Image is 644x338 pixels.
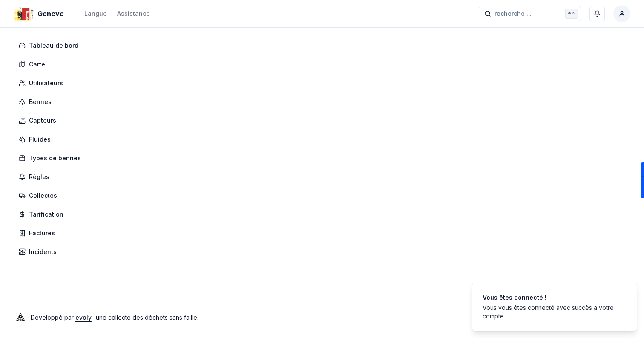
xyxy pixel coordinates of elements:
[29,154,81,162] span: Types de bennes
[14,244,89,260] a: Incidents
[75,314,92,321] a: evoly
[29,229,55,237] span: Factures
[84,9,107,19] button: Langue
[14,57,89,72] a: Carte
[14,188,89,203] a: Collectes
[14,207,89,222] a: Tarification
[29,60,45,69] span: Carte
[37,9,64,19] span: Geneve
[14,9,67,19] button: Geneve
[84,9,107,18] div: Langue
[29,248,57,256] span: Incidents
[29,191,57,200] span: Collectes
[14,169,89,185] a: Règles
[29,116,56,125] span: Capteurs
[29,79,63,87] span: Utilisateurs
[29,210,63,219] span: Tarification
[494,9,532,18] span: recherche ...
[14,150,89,166] a: Types de bennes
[29,41,78,50] span: Tableau de bord
[479,6,581,21] button: recherche ...⌘K
[14,38,89,53] a: Tableau de bord
[483,293,623,302] div: Vous êtes connecté !
[14,132,89,147] a: Fluides
[14,75,89,91] a: Utilisateurs
[14,225,89,241] a: Factures
[29,135,51,144] span: Fluides
[117,9,150,19] a: Assistance
[14,311,27,324] img: Evoly Logo
[14,94,89,110] a: Bennes
[29,98,52,106] span: Bennes
[14,3,34,24] img: Geneve Logo
[14,113,89,128] a: Capteurs
[483,303,623,321] div: Vous vous êtes connecté avec succès à votre compte.
[31,312,198,324] p: Développé par - une collecte des déchets sans faille .
[29,173,49,181] span: Règles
